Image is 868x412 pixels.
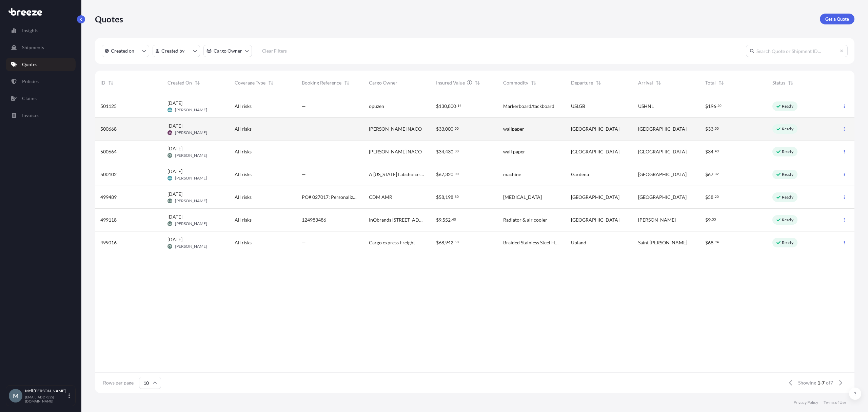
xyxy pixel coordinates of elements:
[444,127,445,131] span: ,
[161,48,184,54] p: Created by
[571,103,585,110] span: USLGB
[439,104,447,109] span: 130
[782,126,793,132] p: Ready
[448,104,456,109] span: 800
[235,103,252,110] span: All risks
[454,150,454,152] span: .
[772,79,785,86] span: Status
[100,126,117,132] span: 500668
[175,130,207,135] span: [PERSON_NAME]
[369,194,392,201] span: CDM AMR
[302,239,306,246] span: —
[638,217,676,223] span: [PERSON_NAME]
[175,175,207,181] span: [PERSON_NAME]
[820,14,854,24] a: Get a Quote
[103,379,134,386] span: Rows per page
[638,239,687,246] span: Saint [PERSON_NAME]
[454,127,454,130] span: .
[175,107,207,113] span: [PERSON_NAME]
[369,148,422,155] span: [PERSON_NAME] NACO
[594,79,603,87] button: Sort
[436,195,439,200] span: $
[436,240,439,245] span: $
[168,175,172,182] span: AA
[302,171,306,178] span: —
[436,104,439,109] span: $
[439,218,441,222] span: 9
[175,198,207,204] span: [PERSON_NAME]
[436,218,439,222] span: $
[571,79,593,86] span: Departure
[445,195,453,200] span: 198
[712,218,716,221] span: 55
[203,45,252,57] button: cargoOwner Filter options
[6,41,76,54] a: Shipments
[717,105,722,107] span: 20
[6,75,76,88] a: Policies
[705,149,708,154] span: $
[100,217,117,223] span: 499118
[503,126,524,132] span: wallpaper
[445,240,453,245] span: 942
[715,195,719,198] span: 20
[638,148,687,155] span: [GEOGRAPHIC_DATA]
[22,112,39,119] p: Invoices
[235,217,252,223] span: All risks
[235,171,252,178] span: All risks
[503,79,528,86] span: Commodity
[571,126,619,132] span: [GEOGRAPHIC_DATA]
[369,103,384,110] span: opuzen
[369,239,415,246] span: Cargo express Freight
[100,194,117,201] span: 499489
[302,103,306,110] span: —
[447,104,448,109] span: ,
[436,172,439,177] span: $
[715,241,719,243] span: 94
[439,149,444,154] span: 34
[167,191,182,198] span: [DATE]
[782,172,793,177] p: Ready
[267,79,275,87] button: Sort
[168,198,172,204] span: CB
[369,217,425,223] span: InQbrands [STREET_ADDRESS][PERSON_NAME] 91761
[825,16,849,22] p: Get a Quote
[369,171,425,178] span: A [US_STATE] Labchoice Corp
[824,400,846,405] a: Terms of Use
[717,79,725,87] button: Sort
[454,173,454,175] span: .
[454,195,454,198] span: .
[235,126,252,132] span: All risks
[442,218,451,222] span: 552
[654,79,663,87] button: Sort
[22,44,44,51] p: Shipments
[708,195,713,200] span: 58
[817,379,825,386] span: 1-7
[571,148,619,155] span: [GEOGRAPHIC_DATA]
[436,79,465,86] span: Insured Value
[782,217,793,223] p: Ready
[705,172,708,177] span: $
[705,104,708,109] span: $
[22,78,39,85] p: Policies
[638,171,687,178] span: [GEOGRAPHIC_DATA]
[444,149,445,154] span: ,
[503,239,560,246] span: Braided Stainless Steel Hoses
[826,379,833,386] span: of 7
[167,236,182,243] span: [DATE]
[444,240,445,245] span: ,
[235,148,252,155] span: All risks
[571,171,589,178] span: Gardena
[715,150,719,152] span: 43
[455,150,459,152] span: 00
[439,240,444,245] span: 68
[111,48,134,54] p: Created on
[100,148,117,155] span: 500664
[436,149,439,154] span: $
[302,194,358,201] span: PO# 027017: Personalize Beauty Discovery Inc. C/O Saddle Creek Corporation: Attn [PERSON_NAME]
